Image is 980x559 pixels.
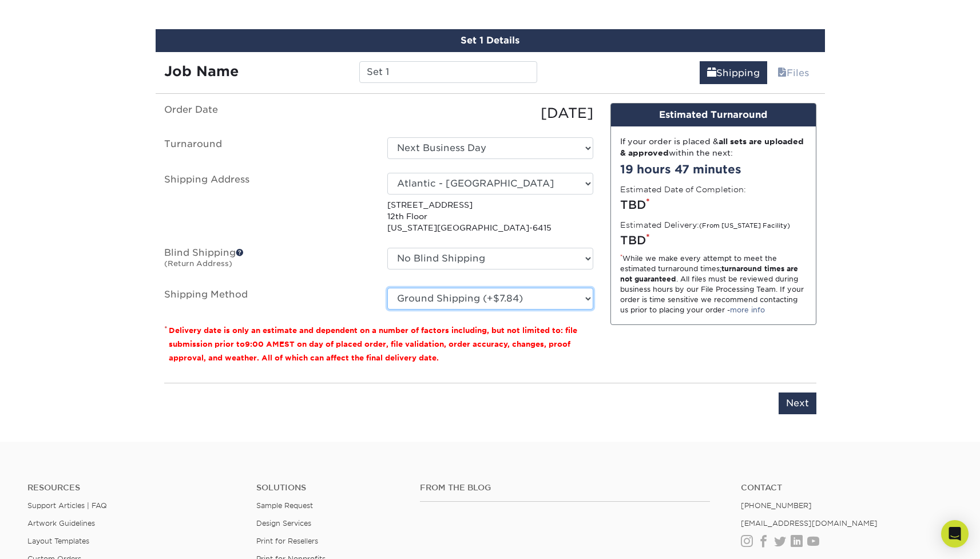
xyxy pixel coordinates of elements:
[620,232,807,249] div: TBD
[256,519,311,528] a: Design Services
[27,519,95,528] a: Artwork Guidelines
[156,29,825,52] div: Set 1 Details
[620,136,807,159] div: If your order is placed & within the next:
[620,253,807,315] div: While we make every attempt to meet the estimated turnaround times; . All files must be reviewed ...
[620,184,746,195] label: Estimated Date of Completion:
[164,63,239,80] strong: Job Name
[741,501,812,510] a: [PHONE_NUMBER]
[611,104,816,126] div: Estimated Turnaround
[700,61,767,84] a: Shipping
[620,161,807,178] div: 19 hours 47 minutes
[620,219,790,231] label: Estimated Delivery:
[245,340,279,348] span: 9:00 AM
[3,524,97,555] iframe: Google Customer Reviews
[941,520,969,548] div: Open Intercom Messenger
[156,173,379,234] label: Shipping Address
[359,61,537,83] input: Enter a job name
[156,288,379,310] label: Shipping Method
[169,326,577,362] small: Delivery date is only an estimate and dependent on a number of factors including, but not limited...
[379,103,602,124] div: [DATE]
[779,393,816,414] input: Next
[27,501,107,510] a: Support Articles | FAQ
[387,199,593,234] p: [STREET_ADDRESS] 12th Floor [US_STATE][GEOGRAPHIC_DATA]-6415
[256,483,403,493] h4: Solutions
[730,306,765,314] a: more info
[420,483,709,493] h4: From the Blog
[707,68,716,78] span: shipping
[27,483,239,493] h4: Resources
[156,103,379,124] label: Order Date
[156,137,379,159] label: Turnaround
[741,519,878,528] a: [EMAIL_ADDRESS][DOMAIN_NAME]
[777,68,787,78] span: files
[620,196,807,213] div: TBD
[256,537,318,545] a: Print for Resellers
[164,259,232,268] small: (Return Address)
[256,501,313,510] a: Sample Request
[741,483,953,493] a: Contact
[770,61,816,84] a: Files
[699,222,790,229] small: (From [US_STATE] Facility)
[156,248,379,274] label: Blind Shipping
